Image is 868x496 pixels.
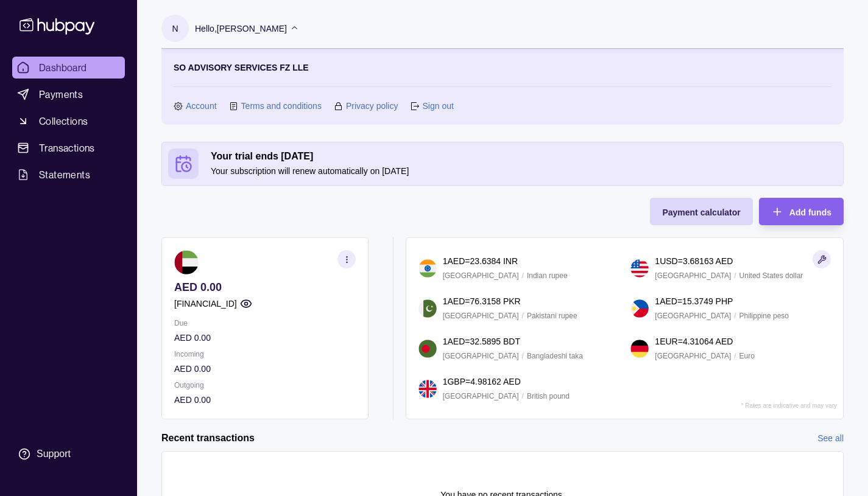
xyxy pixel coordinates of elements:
p: Pakistani rupee [527,309,577,323]
a: Statements [12,164,125,186]
p: / [522,309,524,323]
p: 1 AED = 15.3749 PHP [655,295,733,308]
p: / [734,309,736,323]
img: ae [174,250,199,274]
p: / [522,269,524,282]
p: [GEOGRAPHIC_DATA] [655,309,731,323]
p: [FINANCIAL_ID] [174,297,237,310]
p: British pound [527,389,570,403]
p: AED 0.00 [174,281,356,294]
p: / [522,349,524,363]
img: us [630,259,649,278]
p: 1 AED = 32.5895 BDT [443,335,520,348]
p: 1 EUR = 4.31064 AED [655,335,733,348]
a: Collections [12,110,125,132]
p: [GEOGRAPHIC_DATA] [443,309,519,323]
span: Payment calculator [662,208,740,217]
img: de [630,340,649,358]
p: United States dollar [739,269,803,282]
span: Transactions [39,141,95,155]
span: Collections [39,114,88,128]
p: [GEOGRAPHIC_DATA] [443,389,519,403]
p: / [734,269,736,282]
p: N [172,22,178,35]
img: in [418,259,437,278]
p: * Rates are indicative and may vary [741,402,837,409]
p: 1 GBP = 4.98162 AED [443,375,521,388]
p: 1 AED = 76.3158 PKR [443,295,521,308]
p: Philippine peso [739,309,789,323]
img: pk [418,299,437,318]
p: [GEOGRAPHIC_DATA] [443,269,519,282]
img: bd [418,340,437,358]
p: Outgoing [174,379,356,392]
p: [GEOGRAPHIC_DATA] [655,269,731,282]
button: Add funds [759,198,844,225]
p: [GEOGRAPHIC_DATA] [443,349,519,363]
span: Add funds [789,208,831,217]
p: 1 AED = 23.6384 INR [443,254,518,268]
span: Dashboard [39,60,87,75]
span: Statements [39,167,90,182]
p: Euro [739,349,755,363]
p: / [734,349,736,363]
span: Payments [39,87,83,102]
p: AED 0.00 [174,393,356,407]
a: Payments [12,83,125,105]
img: gb [418,380,437,398]
a: See all [817,431,844,445]
button: Payment calculator [650,198,752,225]
p: AED 0.00 [174,331,356,344]
p: Bangladeshi taka [527,349,583,363]
a: Transactions [12,137,125,159]
h2: Recent transactions [161,431,255,445]
p: Incoming [174,348,356,361]
div: Support [37,447,71,461]
p: Hello, [PERSON_NAME] [195,22,287,35]
p: Your subscription will renew automatically on [DATE] [211,164,837,178]
p: SO ADVISORY SERVICES FZ LLE [174,61,309,74]
a: Support [12,441,125,467]
p: AED 0.00 [174,362,356,375]
p: Indian rupee [527,269,568,282]
h2: Your trial ends [DATE] [211,150,837,163]
p: Due [174,316,356,330]
a: Account [186,99,217,113]
p: [GEOGRAPHIC_DATA] [655,349,731,363]
a: Terms and conditions [241,99,322,113]
a: Sign out [422,99,453,113]
p: 1 USD = 3.68163 AED [655,254,733,268]
a: Privacy policy [346,99,398,113]
a: Dashboard [12,57,125,79]
p: / [522,389,524,403]
img: ph [630,299,649,318]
